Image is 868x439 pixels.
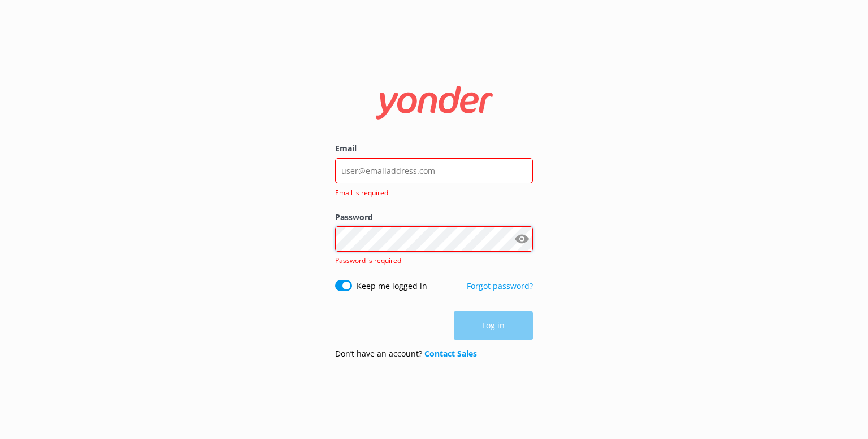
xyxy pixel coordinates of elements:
[335,142,533,155] label: Email
[335,158,533,183] input: user@emailaddress.com
[335,348,477,360] p: Don’t have an account?
[424,348,477,359] a: Contact Sales
[467,280,533,291] a: Forgot password?
[335,256,401,265] span: Password is required
[335,187,526,198] span: Email is required
[357,280,427,292] label: Keep me logged in
[510,228,533,251] button: Show password
[335,211,533,223] label: Password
